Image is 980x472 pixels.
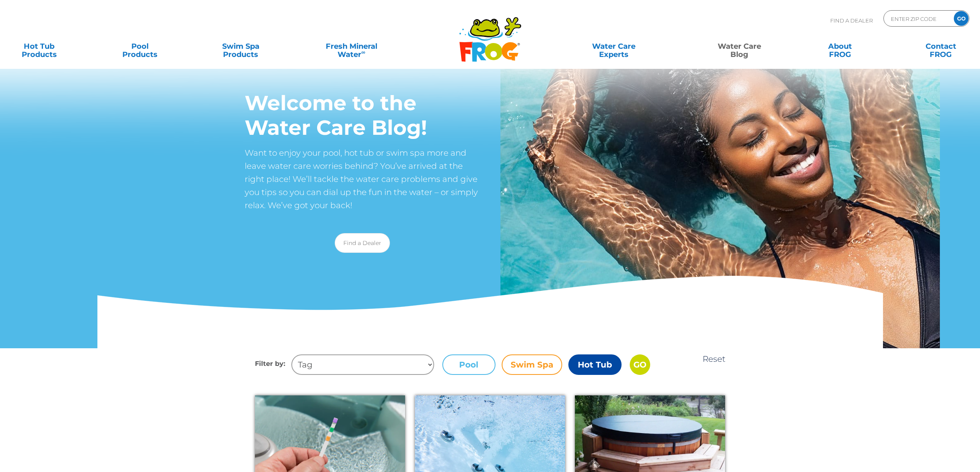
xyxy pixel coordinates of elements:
[954,11,969,26] input: GO
[568,354,622,375] label: Hot Tub
[703,354,725,364] a: Reset
[101,38,179,54] a: PoolProducts
[630,354,650,375] input: GO
[202,38,280,54] a: Swim SpaProducts
[502,354,562,375] label: Swim Spa
[442,354,496,375] label: Pool
[245,146,480,212] p: Want to enjoy your pool, hot tub or swim spa more and leave water care worries behind? You’ve arr...
[830,10,873,31] p: Find A Dealer
[901,38,980,54] a: ContactFROG
[335,233,390,253] a: Find a Dealer
[801,38,879,54] a: AboutFROG
[255,354,291,375] h4: Filter by:
[550,38,678,54] a: Water CareExperts
[302,38,401,54] a: Fresh MineralWater∞
[700,38,779,54] a: Water CareBlog
[361,49,365,55] sup: ∞
[890,13,945,25] input: Zip Code Form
